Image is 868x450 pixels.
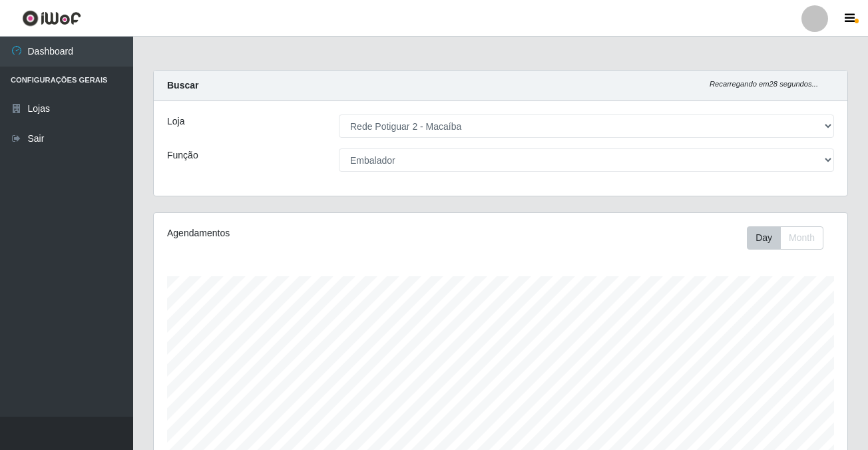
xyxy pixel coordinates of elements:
[22,10,81,27] img: CoreUI Logo
[747,226,781,250] button: Day
[780,226,823,250] button: Month
[167,114,184,128] label: Loja
[167,148,198,162] label: Função
[710,80,818,88] i: Recarregando em 28 segundos...
[167,80,198,91] strong: Buscar
[747,226,823,250] div: First group
[167,226,433,240] div: Agendamentos
[747,226,834,250] div: Toolbar with button groups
